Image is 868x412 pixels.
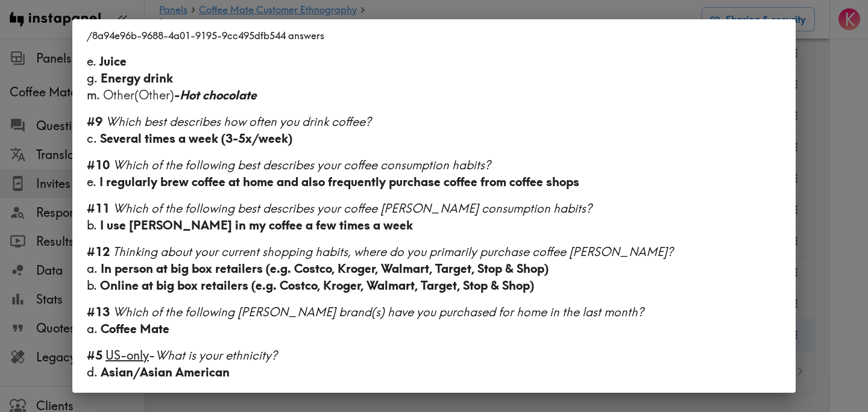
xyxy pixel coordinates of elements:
[87,277,781,294] div: b.
[87,260,781,277] div: a.
[87,320,781,337] div: a.
[180,87,257,102] i: Hot chocolate
[105,114,371,129] span: Which best describes how often you drink coffee?
[101,261,549,276] span: In person at big box retailers (e.g. Costco, Kroger, Walmart, Target, Stop & Shop)
[87,53,781,70] div: e.
[100,217,413,233] span: I use [PERSON_NAME] in my coffee a few times a week
[105,348,149,363] span: US-only
[87,217,781,234] div: b.
[87,364,781,381] div: d.
[87,244,110,259] b: #12
[87,173,781,190] div: e.
[101,321,169,336] span: Coffee Mate
[103,87,257,102] span: Other (Other)
[100,131,292,146] span: Several times a week (3-5x/week)
[87,70,781,87] div: g.
[87,304,110,319] b: #13
[113,304,644,319] span: Which of the following [PERSON_NAME] brand(s) have you purchased for home in the last month?
[113,244,673,259] span: Thinking about your current shopping habits, where do you primarily purchase coffee [PERSON_NAME]?
[87,201,110,216] b: #11
[87,114,102,129] b: #9
[99,54,127,69] span: Juice
[100,278,534,293] span: Online at big box retailers (e.g. Costco, Kroger, Walmart, Target, Stop & Shop)
[87,157,110,172] b: #10
[99,174,579,189] span: I regularly brew coffee at home and also frequently purchase coffee from coffee shops
[87,348,102,363] b: #5
[87,87,781,104] div: m.
[101,364,230,379] span: Asian/Asian American
[72,19,796,52] h2: /8a94e96b-9688-4a01-9195-9cc495dfb544 answers
[174,87,257,102] span: -
[87,130,781,147] div: c.
[155,348,277,363] span: What is your ethnicity?
[87,347,781,364] div: -
[113,157,491,172] span: Which of the following best describes your coffee consumption habits?
[113,201,592,216] span: Which of the following best describes your coffee [PERSON_NAME] consumption habits?
[101,70,173,86] span: Energy drink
